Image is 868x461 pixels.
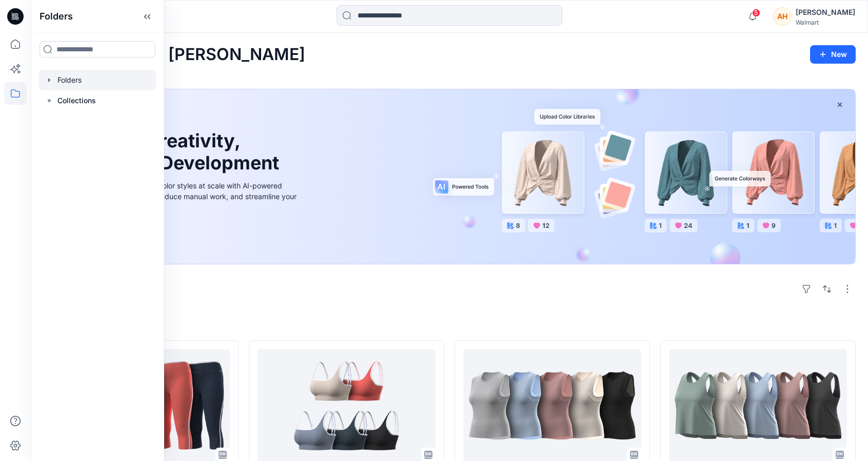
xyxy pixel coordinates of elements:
[57,94,96,107] p: Collections
[810,45,856,64] button: New
[68,130,284,174] h1: Unleash Creativity, Speed Up Development
[773,7,792,26] div: AH
[43,45,305,64] h2: Welcome back, [PERSON_NAME]
[68,180,299,213] div: Explore ideas faster and recolor styles at scale with AI-powered tools that boost creativity, red...
[796,6,855,18] div: [PERSON_NAME]
[752,9,760,17] span: 5
[43,318,856,330] h4: Styles
[68,225,299,245] a: Discover more
[796,18,855,26] div: Walmart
